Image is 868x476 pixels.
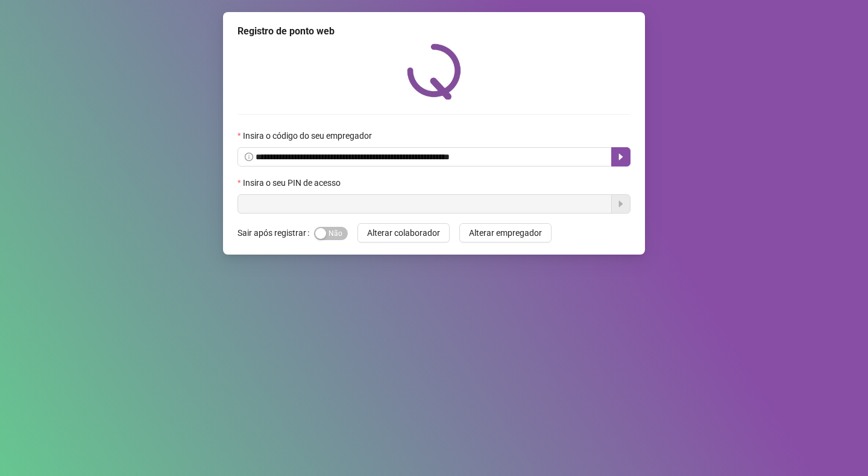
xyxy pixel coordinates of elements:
label: Insira o código do seu empregador [237,129,380,142]
label: Sair após registrar [237,223,314,243]
span: caret-right [616,152,626,162]
div: Registro de ponto web [237,24,631,39]
img: QRPoint [407,43,461,100]
span: Alterar colaborador [367,226,440,240]
span: Alterar empregador [469,226,542,240]
span: info-circle [245,153,253,161]
button: Alterar colaborador [357,223,450,243]
button: Alterar empregador [459,223,552,243]
label: Insira o seu PIN de acesso [237,176,348,189]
